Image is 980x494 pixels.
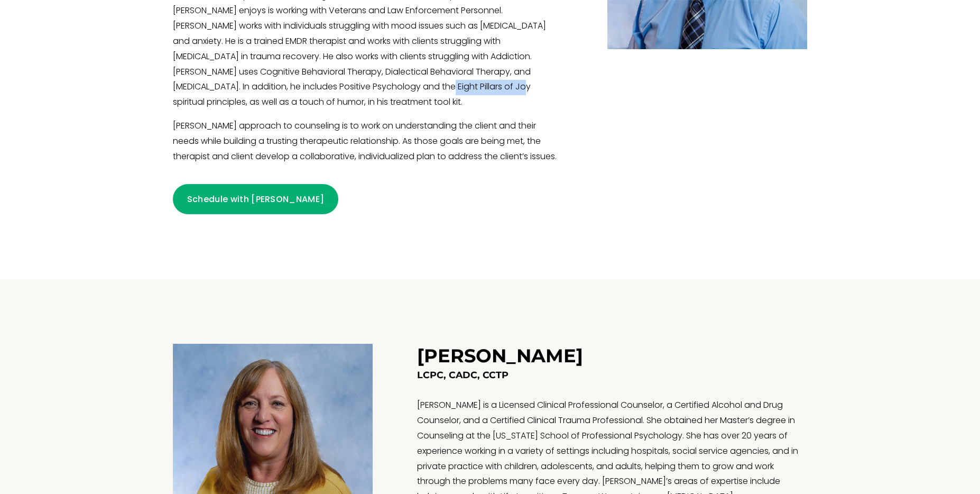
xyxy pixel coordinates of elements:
p: [PERSON_NAME] approach to counseling is to work on understanding the client and their needs while... [173,119,563,164]
h3: [PERSON_NAME] [417,344,583,367]
h4: LCPC, CADC, CCTP [417,369,807,382]
a: Schedule with [PERSON_NAME] [173,184,338,214]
